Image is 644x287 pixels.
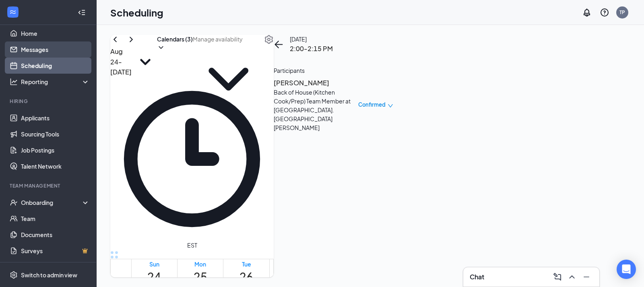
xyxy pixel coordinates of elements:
[388,103,393,109] span: down
[290,43,333,54] h3: 2:00-2:15 PM
[264,35,274,77] a: Settings
[10,78,18,86] svg: Analysis
[264,35,274,44] svg: Settings
[21,243,90,259] a: SurveysCrown
[619,9,625,16] div: TP
[238,259,255,287] a: August 26, 2025
[192,259,209,287] a: August 25, 2025
[194,260,207,268] div: Mon
[553,272,562,282] svg: ComposeMessage
[110,6,163,19] h1: Scheduling
[126,35,136,44] svg: ChevronRight
[10,198,18,206] svg: UserCheck
[110,46,134,77] h3: Aug 24 - [DATE]
[551,270,564,283] button: ComposeMessage
[21,158,90,174] a: Talent Network
[470,273,484,281] h3: Chat
[193,43,264,115] svg: ChevronDown
[21,41,90,58] a: Messages
[566,270,578,283] button: ChevronUp
[358,101,386,109] span: Confirmed
[21,227,90,243] a: Documents
[193,35,264,43] input: Manage availability
[21,110,90,126] a: Applicants
[10,271,18,279] svg: Settings
[21,78,90,86] div: Reporting
[21,25,90,41] a: Home
[78,8,86,17] svg: Collapse
[290,35,333,43] div: [DATE]
[580,270,593,283] button: Minimize
[274,66,393,75] div: Participants
[582,8,592,17] svg: Notifications
[194,268,207,286] h1: 25
[567,272,577,282] svg: ChevronUp
[617,260,636,279] div: Open Intercom Messenger
[21,126,90,142] a: Sourcing Tools
[239,260,253,268] div: Tue
[10,182,88,189] div: Team Management
[21,271,77,279] div: Switch to admin view
[146,259,163,287] a: August 24, 2025
[110,77,274,241] svg: Clock
[21,211,90,227] a: Team
[600,8,609,17] svg: QuestionInfo
[147,268,161,286] h1: 24
[147,260,161,268] div: Sun
[274,88,358,132] div: Back of House (Kitchen Cook/Prep) Team Member at [GEOGRAPHIC_DATA]. [GEOGRAPHIC_DATA][PERSON_NAME]
[21,142,90,158] a: Job Postings
[157,35,193,52] button: Calendars (3)ChevronDown
[9,8,17,16] svg: WorkstreamLogo
[157,43,165,52] svg: ChevronDown
[274,39,283,49] button: back-button
[274,39,283,49] svg: ArrowLeft
[10,98,88,105] div: Hiring
[21,58,90,74] a: Scheduling
[582,272,591,282] svg: Minimize
[187,241,197,250] span: EST
[21,198,83,206] div: Onboarding
[274,78,358,88] h3: [PERSON_NAME]
[134,50,157,74] svg: SmallChevronDown
[110,35,120,44] svg: ChevronLeft
[239,268,253,286] h1: 26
